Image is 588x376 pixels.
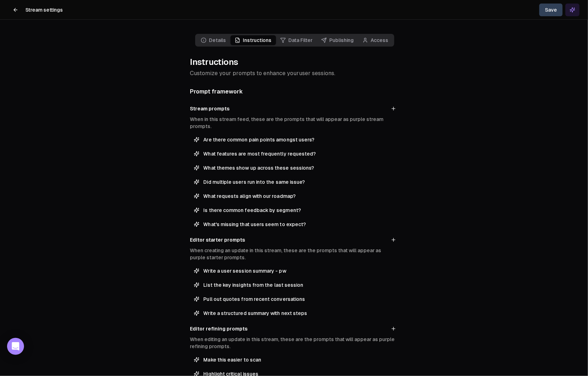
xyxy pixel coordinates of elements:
span: Make this easier to scan [204,356,394,363]
button: Is there common feedback by segment? [190,205,398,216]
div: Open Intercom Messenger [7,338,24,355]
div: Prompt framework [190,87,398,96]
button: List the key insights from the last session [190,279,398,291]
h3: Editor refining prompts [190,325,248,332]
nav: Main [195,34,393,47]
span: Pull out quotes from recent conversations [204,296,394,303]
span: Are there common pain points amongst users? [204,136,394,143]
button: What requests align with our roadmap? [190,190,398,202]
span: What features are most frequently requested? [204,150,394,157]
p: When editing an update in this stream, these are the prompts that will appear as purple refining ... [190,336,398,350]
button: Write a user session summary - pw [190,265,398,277]
button: Write a structured summary with next steps [190,308,398,319]
h3: Editor starter prompts [190,236,245,243]
span: Write a user session summary - pw [204,267,394,274]
h1: Instructions [190,56,398,68]
button: Are there common pain points amongst users? [190,134,398,145]
span: Did multiple users run into the same issue? [204,178,394,186]
button: Make this easier to scan [190,354,398,365]
span: List the key insights from the last session [204,281,394,289]
a: Details [197,35,230,45]
span: Write a structured summary with next steps [204,310,394,317]
span: What's missing that users seem to expect? [204,221,394,228]
button: Save [539,4,563,16]
span: Instructions [230,35,276,45]
h1: Stream settings [25,6,63,13]
button: Pull out quotes from recent conversations [190,293,398,305]
button: Did multiple users run into the same issue? [190,176,398,188]
p: When creating an update in this stream, these are the prompts that will appear as purple starter ... [190,247,398,261]
a: Data Filter [276,35,317,45]
h3: Stream prompts [190,105,230,112]
span: Is there common feedback by segment? [204,207,394,214]
p: Customize your prompts to enhance your user sessions . [190,69,398,78]
span: What themes show up across these sessions? [204,164,394,171]
a: Access [358,35,393,45]
p: When in this stream feed, these are the prompts that will appear as purple stream prompts. [190,116,398,130]
a: Publishing [317,35,358,45]
button: What themes show up across these sessions? [190,162,398,174]
span: What requests align with our roadmap? [204,193,394,200]
button: What's missing that users seem to expect? [190,219,398,230]
button: What features are most frequently requested? [190,148,398,159]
